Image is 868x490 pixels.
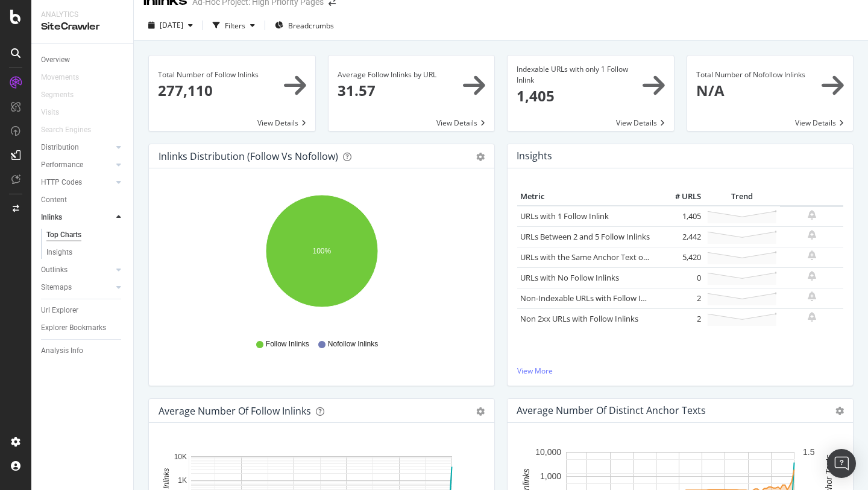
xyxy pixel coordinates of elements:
[46,229,125,241] a: Top Charts
[808,312,816,322] div: bell-plus
[41,194,125,206] a: Content
[266,339,309,349] span: Follow Inlinks
[808,271,816,281] div: bell-plus
[520,272,619,283] a: URLs with No Follow Inlinks
[41,281,72,294] div: Sitemaps
[41,106,59,119] div: Visits
[808,210,816,220] div: bell-plus
[41,264,68,276] div: Outlinks
[808,230,816,240] div: bell-plus
[827,449,856,478] div: Open Intercom Messenger
[41,89,74,101] div: Segments
[159,188,485,328] svg: A chart.
[41,194,67,206] div: Content
[41,71,79,84] div: Movements
[178,477,187,485] text: 1K
[520,252,673,262] a: URLs with the Same Anchor Text on Inlinks
[517,366,843,376] a: View More
[808,250,816,260] div: bell-plus
[328,339,378,349] span: Nofollow Inlinks
[41,345,83,357] div: Analysis Info
[288,21,334,31] span: Breadcrumbs
[517,148,552,164] h4: Insights
[174,453,187,461] text: 10K
[476,153,485,161] div: gear
[46,246,125,259] a: Insights
[520,313,638,324] a: Non 2xx URLs with Follow Inlinks
[41,71,91,84] a: Movements
[520,293,662,304] a: Non-Indexable URLs with Follow Inlinks
[41,124,103,136] a: Search Engines
[41,124,91,136] div: Search Engines
[41,10,124,20] div: Analytics
[520,231,650,242] a: URLs Between 2 and 5 Follow Inlinks
[41,281,113,294] a: Sitemaps
[41,176,82,189] div: HTTP Codes
[41,322,125,334] a: Explorer Bookmarks
[41,304,78,317] div: Url Explorer
[517,188,656,206] th: Metric
[520,211,609,221] a: URLs with 1 Follow Inlink
[656,206,704,227] td: 1,405
[313,247,332,255] text: 100%
[41,54,70,66] div: Overview
[41,264,113,276] a: Outlinks
[41,211,62,224] div: Inlinks
[656,308,704,329] td: 2
[160,20,183,30] span: 2025 May. 29th
[41,159,83,171] div: Performance
[517,402,706,419] h4: Average Number of Distinct Anchor Texts
[225,21,245,31] div: Filters
[46,246,72,259] div: Insights
[270,16,339,35] button: Breadcrumbs
[704,188,780,206] th: Trend
[159,405,311,417] div: Average Number of Follow Inlinks
[41,141,79,154] div: Distribution
[41,159,113,171] a: Performance
[535,448,561,457] text: 10,000
[41,141,113,154] a: Distribution
[656,267,704,288] td: 0
[46,229,81,241] div: Top Charts
[656,188,704,206] th: # URLS
[41,322,106,334] div: Explorer Bookmarks
[208,16,260,35] button: Filters
[41,54,125,66] a: Overview
[808,291,816,301] div: bell-plus
[41,304,125,317] a: Url Explorer
[656,247,704,267] td: 5,420
[41,345,125,357] a: Analysis Info
[41,89,86,101] a: Segments
[41,176,113,189] a: HTTP Codes
[143,16,198,35] button: [DATE]
[656,226,704,247] td: 2,442
[656,288,704,308] td: 2
[476,407,485,416] div: gear
[41,211,113,224] a: Inlinks
[41,106,71,119] a: Visits
[835,407,844,415] i: Options
[540,471,561,481] text: 1,000
[803,448,815,457] text: 1.5
[41,20,124,34] div: SiteCrawler
[159,150,338,162] div: Inlinks Distribution (Follow vs Nofollow)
